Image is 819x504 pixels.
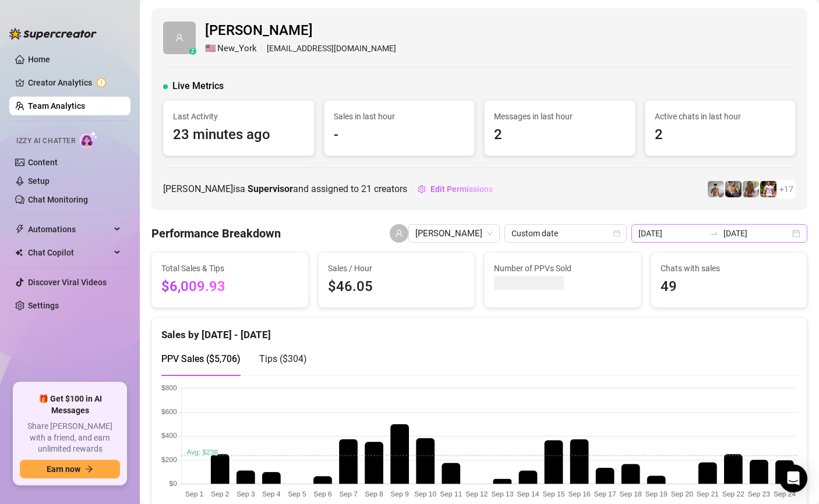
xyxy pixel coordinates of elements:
[725,181,742,197] img: George
[205,42,396,56] div: [EMAIL_ADDRESS][DOMAIN_NAME]
[15,249,23,257] img: Chat Copilot
[172,79,224,93] span: Live Metrics
[661,276,798,298] span: 49
[161,318,797,343] div: Sales by [DATE] - [DATE]
[708,181,724,197] img: aussieboy_j
[161,353,241,364] span: PPV Sales ( $5,706 )
[494,124,626,146] span: 2
[779,183,793,196] span: + 17
[80,131,98,148] img: AI Chatter
[189,48,196,55] div: z
[20,393,120,416] span: 🎁 Get $100 in AI Messages
[511,225,620,242] span: Custom date
[20,460,120,478] button: Earn nowarrow-right
[328,276,465,298] span: $46.05
[85,465,93,473] span: arrow-right
[28,176,50,186] a: Setup
[28,101,85,111] a: Team Analytics
[151,225,281,242] h4: Performance Breakdown
[334,110,465,123] span: Sales in last hour
[415,225,493,242] span: Chloe Louise
[418,185,426,193] span: setting
[28,220,111,239] span: Automations
[217,42,257,56] span: New_York
[28,243,111,262] span: Chat Copilot
[723,227,790,240] input: End date
[28,55,50,64] a: Home
[28,195,88,204] a: Chat Monitoring
[430,184,493,194] span: Edit Permissions
[205,20,396,42] span: [PERSON_NAME]
[494,262,631,275] span: Number of PPVs Sold
[175,34,183,42] span: user
[9,28,97,40] img: logo-BBDzfeDw.svg
[779,464,807,492] div: Open Intercom Messenger
[709,229,719,238] span: swap-right
[28,158,58,167] a: Content
[15,225,24,234] span: thunderbolt
[161,276,299,298] span: $6,009.93
[743,181,759,197] img: Nathaniel
[205,42,216,56] span: 🇺🇸
[173,124,305,146] span: 23 minutes ago
[28,278,107,287] a: Discover Viral Videos
[334,124,465,146] span: -
[20,421,120,455] span: Share [PERSON_NAME] with a friend, and earn unlimited rewards
[613,230,620,237] span: calendar
[16,136,75,147] span: Izzy AI Chatter
[28,301,59,310] a: Settings
[259,353,307,364] span: Tips ( $304 )
[417,180,493,198] button: Edit Permissions
[173,110,305,123] span: Last Activity
[28,73,121,92] a: Creator Analytics exclamation-circle
[709,229,719,238] span: to
[163,182,407,196] span: [PERSON_NAME] is a and assigned to creators
[494,110,626,123] span: Messages in last hour
[161,262,299,275] span: Total Sales & Tips
[661,262,798,275] span: Chats with sales
[655,110,786,123] span: Active chats in last hour
[395,229,403,237] span: user
[638,227,705,240] input: Start date
[655,124,786,146] span: 2
[361,183,372,194] span: 21
[248,183,293,194] b: Supervisor
[47,464,80,474] span: Earn now
[760,181,776,197] img: Hector
[328,262,465,275] span: Sales / Hour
